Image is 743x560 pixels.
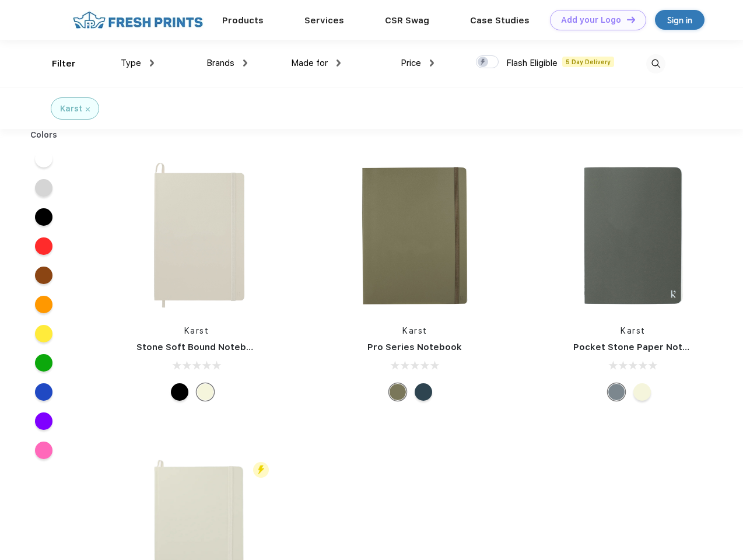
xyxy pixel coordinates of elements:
[253,462,269,478] img: flash_active_toggle.svg
[506,58,558,68] span: Flash Eligible
[402,326,427,335] a: Karst
[415,383,432,401] div: Navy
[171,383,188,401] div: Black
[401,58,421,68] span: Price
[197,383,214,401] div: Beige
[69,10,206,30] img: fo%20logo%202.webp
[136,342,263,352] a: Stone Soft Bound Notebook
[86,107,90,111] img: filter_cancel.svg
[367,342,462,352] a: Pro Series Notebook
[608,383,625,401] div: Gray
[119,158,274,313] img: func=resize&h=266
[222,15,264,26] a: Products
[304,15,344,26] a: Services
[60,103,82,115] div: Karst
[667,13,692,27] div: Sign in
[291,58,328,68] span: Made for
[627,16,635,23] img: DT
[556,158,711,313] img: func=resize&h=266
[633,383,651,401] div: Beige
[22,129,66,141] div: Colors
[150,60,154,66] img: dropdown.png
[184,326,209,335] a: Karst
[243,60,247,66] img: dropdown.png
[646,54,665,73] img: desktop_search.svg
[573,342,711,352] a: Pocket Stone Paper Notebook
[430,60,434,66] img: dropdown.png
[621,326,646,335] a: Karst
[206,58,234,68] span: Brands
[561,15,621,25] div: Add your Logo
[337,158,492,313] img: func=resize&h=266
[385,15,429,26] a: CSR Swag
[121,58,141,68] span: Type
[52,57,76,71] div: Filter
[562,57,614,67] span: 5 Day Delivery
[389,383,406,401] div: Olive
[337,60,341,66] img: dropdown.png
[655,10,705,30] a: Sign in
